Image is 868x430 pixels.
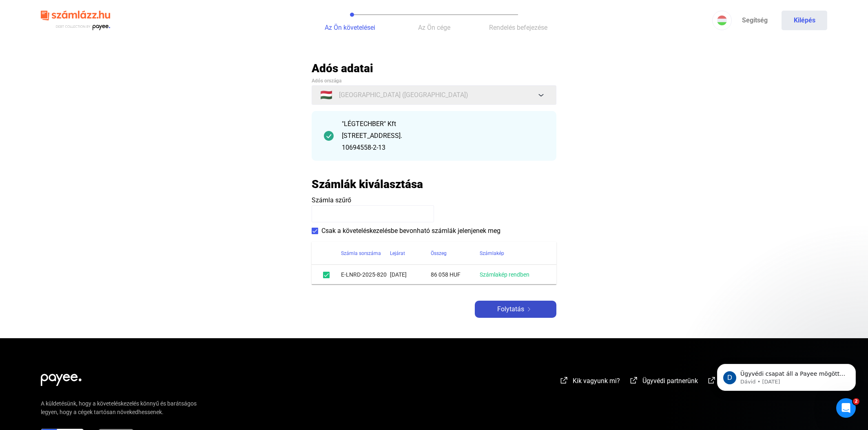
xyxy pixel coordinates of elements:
[853,398,859,405] span: 2
[341,248,381,258] div: Számla sorszáma
[712,11,732,30] button: HU
[431,248,480,258] div: Összeg
[342,119,544,129] div: "LÉGTECHBER" Kft
[342,143,544,153] div: 10694558-2-13
[489,24,547,31] span: Rendelés befejezése
[41,7,110,34] img: szamlazzhu-logo
[320,90,332,100] span: 🇭🇺
[339,90,468,100] span: [GEOGRAPHIC_DATA] ([GEOGRAPHIC_DATA])
[342,131,544,141] div: [STREET_ADDRESS].
[41,369,82,386] img: white-payee-white-dot.svg
[629,378,698,386] a: external-link-whiteÜgyvédi partnerünk
[497,304,524,314] span: Folytatás
[642,377,698,385] span: Ügyvédi partnerünk
[312,61,556,75] h2: Adós adatai
[524,307,534,311] img: arrow-right-white
[480,248,547,258] div: Számlakép
[390,248,431,258] div: Lejárat
[573,377,620,385] span: Kik vagyunk mi?
[431,248,447,258] div: Összeg
[390,248,405,258] div: Lejárat
[312,177,423,191] h2: Számlák kiválasztása
[836,398,856,418] iframe: Intercom live chat
[325,24,375,31] span: Az Ön követelései
[480,248,504,258] div: Számlakép
[390,265,431,284] td: [DATE]
[559,378,620,386] a: external-link-whiteKik vagyunk mi?
[341,248,390,258] div: Számla sorszáma
[782,11,827,30] button: Kilépés
[312,85,556,105] button: 🇭🇺[GEOGRAPHIC_DATA] ([GEOGRAPHIC_DATA])
[321,226,500,236] span: Csak a követeléskezelésbe bevonható számlák jelenjenek meg
[732,11,777,30] a: Segítség
[312,78,341,84] span: Adós országa
[312,196,351,204] span: Számla szűrő
[431,265,480,284] td: 86 058 HUF
[559,376,569,384] img: external-link-white
[418,24,450,31] span: Az Ön cége
[717,16,727,25] img: HU
[629,376,639,384] img: external-link-white
[475,301,556,318] button: Folytatásarrow-right-white
[341,265,390,284] td: E-LNRD-2025-820
[705,347,868,408] iframe: Intercom notifications üzenet
[480,271,529,278] a: Számlakép rendben
[324,131,334,141] img: checkmark-darker-green-circle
